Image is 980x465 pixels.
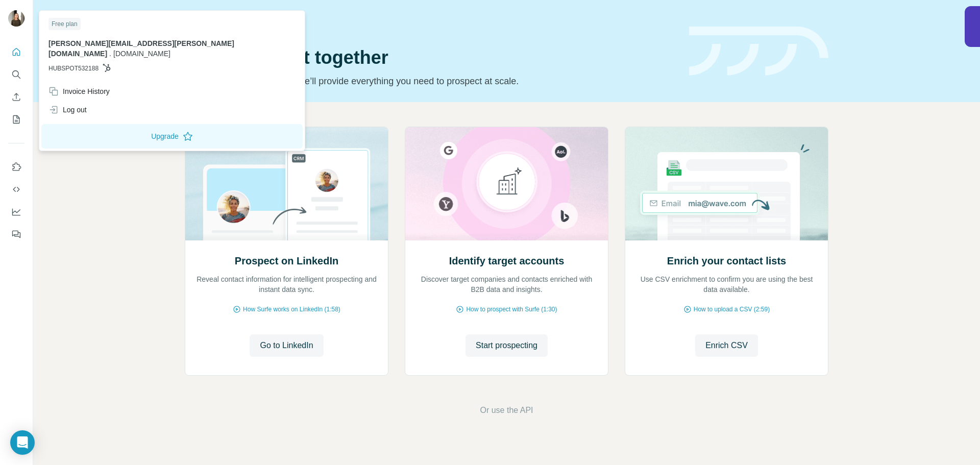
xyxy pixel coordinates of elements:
[243,305,340,314] span: How Surfe works on LinkedIn (1:58)
[635,274,818,295] p: Use CSV enrichment to confirm you are using the best data available.
[466,305,557,314] span: How to prospect with Surfe (1:30)
[48,105,87,115] div: Log out
[8,10,24,27] img: Avatar
[113,50,170,58] span: [DOMAIN_NAME]
[250,334,323,357] button: Go to LinkedIn
[415,274,598,295] p: Discover target companies and contacts enriched with B2B data and insights.
[8,43,24,61] button: Quick start
[10,430,35,455] div: Open Intercom Messenger
[195,274,378,295] p: Reveal contact information for intelligent prospecting and instant data sync.
[8,225,24,243] button: Feedback
[185,74,677,88] p: Pick your starting point and we’ll provide everything you need to prospect at scale.
[260,339,313,352] span: Go to LinkedIn
[405,127,608,240] img: Identify target accounts
[185,19,677,29] div: Quick start
[689,27,828,76] img: banner
[8,158,24,176] button: Use Surfe on LinkedIn
[185,47,677,68] h1: Let’s prospect together
[48,64,99,73] span: HUBSPOT532188
[8,65,24,84] button: Search
[235,254,338,268] h2: Prospect on LinkedIn
[8,203,24,221] button: Dashboard
[625,127,828,240] img: Enrich your contact lists
[41,124,303,149] button: Upgrade
[185,127,388,240] img: Prospect on LinkedIn
[694,305,770,314] span: How to upload a CSV (2:59)
[449,254,565,268] h2: Identify target accounts
[48,18,81,30] div: Free plan
[8,180,24,199] button: Use Surfe API
[109,50,111,58] span: .
[695,334,758,357] button: Enrich CSV
[667,254,786,268] h2: Enrich your contact lists
[465,334,548,357] button: Start prospecting
[705,339,748,352] span: Enrich CSV
[48,86,110,96] div: Invoice History
[480,404,533,417] button: Or use the API
[476,339,537,352] span: Start prospecting
[8,88,24,106] button: Enrich CSV
[48,39,234,58] span: [PERSON_NAME][EMAIL_ADDRESS][PERSON_NAME][DOMAIN_NAME]
[8,110,24,129] button: My lists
